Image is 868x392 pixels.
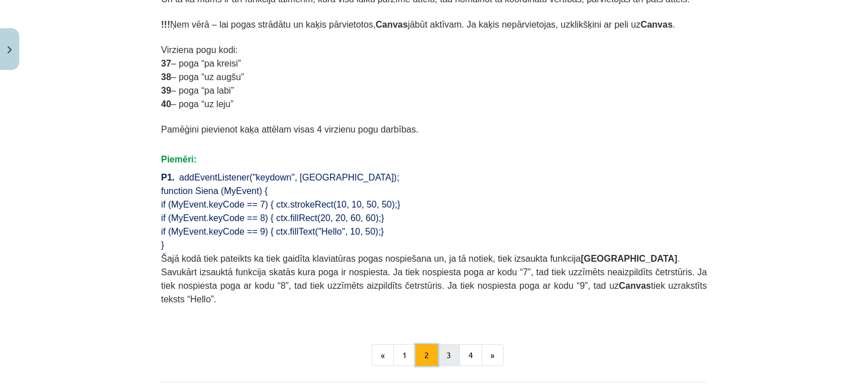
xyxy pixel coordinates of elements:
span: 37 [161,59,171,68]
b: [GEOGRAPHIC_DATA] [581,254,678,263]
span: 38 [161,72,171,82]
button: 1 [393,344,416,367]
b: Canvas [376,20,408,29]
img: icon-close-lesson-0947bae3869378f0d4975bcd49f059093ad1ed9edebbc8119c70593378902aed.svg [7,46,12,54]
span: – poga “pa kreisi” [171,59,241,68]
span: Virziena pogu kodi: [161,45,238,55]
span: Pamēģini pievienot kaķa attēlam visas 4 virzienu pogu darbības. [161,125,418,134]
span: if (MyEvent.keyCode == 8) { ctx.fillRect(20, 20, 60, 60);} [161,213,384,223]
span: 40 [161,99,171,109]
span: ctx.fillText("Hello", 10, 50);} [276,227,384,236]
button: « [372,344,394,367]
span: !!! [161,20,170,29]
span: – poga “uz leju” [171,99,233,109]
span: Savukārt izsauktā funkcija skatās kura poga ir nospiesta. Ja tiek nospiesta poga ar kodu “7”, tad... [161,267,707,304]
span: P1. [161,173,175,182]
button: » [481,344,504,367]
b: Canvas [619,281,651,290]
span: addEventListener("keydown", [GEOGRAPHIC_DATA]); [179,173,400,182]
span: 39 [161,86,171,95]
span: – poga “pa labi” [171,86,234,95]
span: } [161,240,164,250]
button: 2 [415,344,438,367]
span: – poga “uz augšu” [171,72,244,82]
span: function Siena (MyEvent) { [161,186,268,196]
span: Piemēri: [161,155,197,164]
span: Šajā kodā tiek pateikts ka tiek gaidīta klaviatūras pogas nospiešana un, ja tā notiek, tiek izsau... [161,254,680,263]
span: if (MyEvent.keyCode == 7) { ctx.strokeRect(10, 10, 50, 50);} [161,200,400,209]
button: 4 [459,344,482,367]
b: Canvas [640,20,672,29]
span: if (MyEvent.keyCode == 9) { [161,227,274,236]
span: Ņem vērā – lai pogas strādātu un kaķis pārvietotos, jābūt aktīvam. Ja kaķis nepārvietojas, uzklik... [170,20,675,29]
button: 3 [437,344,460,367]
nav: Page navigation example [161,344,707,367]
